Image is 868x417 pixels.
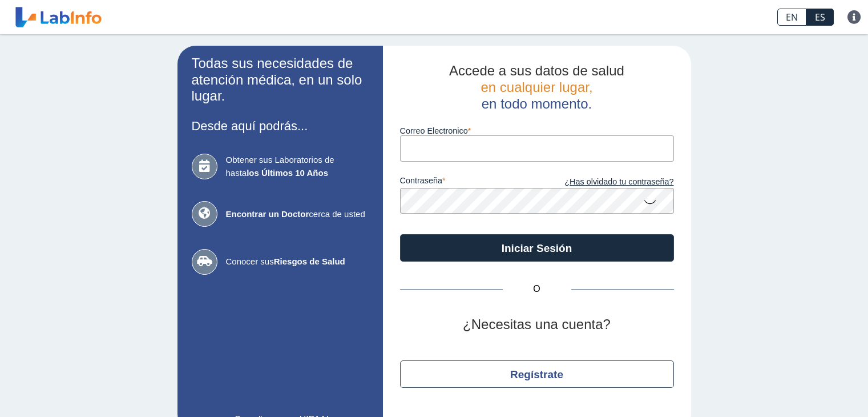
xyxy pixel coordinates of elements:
b: Encontrar un Doctor [226,209,309,219]
label: contraseña [400,176,537,189]
h2: Todas sus necesidades de atención médica, en un solo lugar. [192,55,369,105]
button: Regístrate [400,360,674,388]
span: Conocer sus [226,255,369,268]
a: ¿Has olvidado tu contraseña? [537,176,674,189]
a: EN [777,9,806,26]
h2: ¿Necesitas una cuenta? [400,316,674,333]
span: cerca de usted [226,208,369,221]
b: Riesgos de Salud [274,256,345,266]
span: Obtener sus Laboratorios de hasta [226,154,369,179]
h3: Desde aquí podrás... [192,119,369,133]
span: Accede a sus datos de salud [449,63,624,78]
span: en cualquier lugar, [481,79,592,95]
span: en todo momento. [482,96,592,111]
button: Iniciar Sesión [400,234,674,262]
span: O [503,282,571,296]
a: ES [806,9,834,26]
label: Correo Electronico [400,126,674,135]
b: los Últimos 10 Años [247,168,328,178]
